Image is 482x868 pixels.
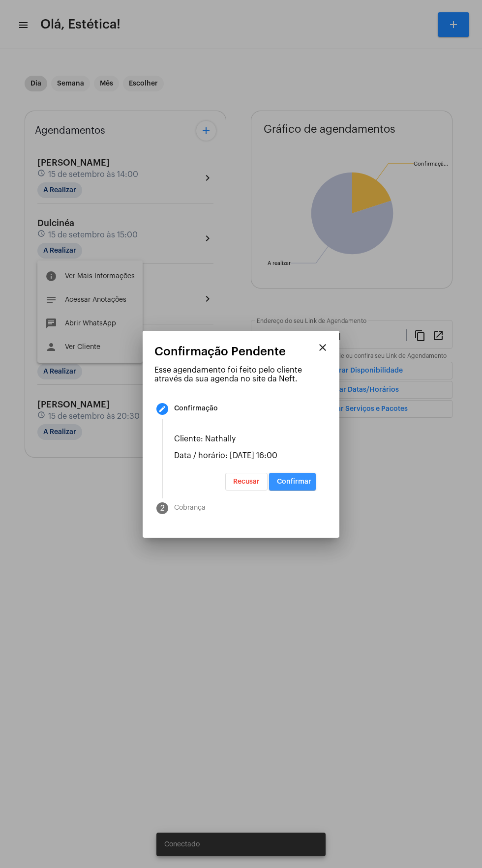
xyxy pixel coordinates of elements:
span: Confirmação Pendente [154,345,286,358]
span: Confirmar [277,478,311,485]
span: Recusar [233,478,260,485]
p: Esse agendamento foi feito pelo cliente através da sua agenda no site da Neft. [154,366,328,383]
p: Data / horário: [DATE] 16:00 [174,451,316,460]
button: Confirmar [269,473,316,491]
mat-icon: close [317,342,329,353]
mat-icon: create [158,405,166,413]
button: Recusar [225,473,268,491]
span: 2 [160,504,165,513]
div: Confirmação [174,405,218,412]
p: Cliente: Nathally [174,434,316,443]
div: Cobrança [174,504,206,512]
